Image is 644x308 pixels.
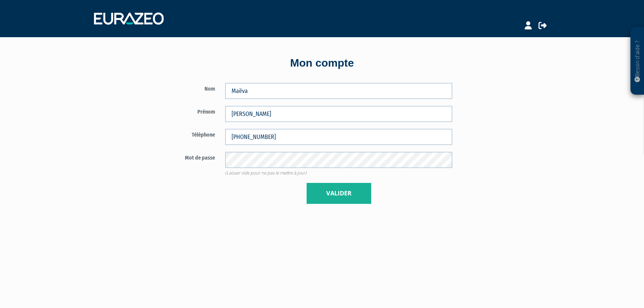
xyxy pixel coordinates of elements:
[141,129,220,139] label: Téléphone
[129,55,515,71] div: Mon compte
[141,106,220,116] label: Prénom
[307,183,371,204] button: Valider
[94,13,164,25] img: 1732889491-logotype_eurazeo_blanc_rvb.png
[225,170,307,176] span: (Laisser vide pour ne pas le mettre à jour)
[141,152,220,162] label: Mot de passe
[141,83,220,93] label: Nom
[634,31,641,92] p: Besoin d'aide ?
